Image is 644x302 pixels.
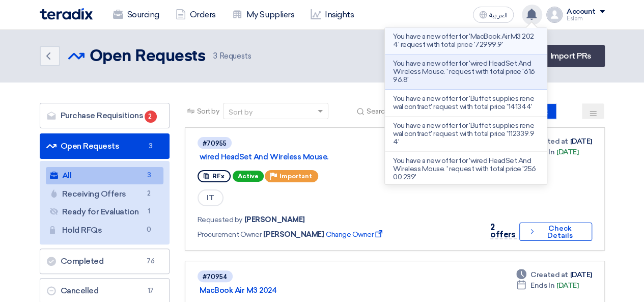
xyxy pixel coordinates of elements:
span: Sort by [197,106,219,117]
span: Procurement Owner [198,229,262,240]
span: Active [233,171,264,182]
span: 3 [143,170,155,181]
span: Requested by [198,214,242,225]
h2: Open Requests [90,46,206,67]
img: Teradix logo [40,8,93,20]
div: Sort by [229,107,253,118]
button: العربية [473,7,514,23]
a: Orders [167,4,224,26]
div: Account [567,8,596,16]
a: My Suppliers [224,4,302,26]
span: Ends In [530,147,554,157]
button: Check Details [519,223,592,241]
span: [PERSON_NAME] [244,214,305,225]
span: Change Owner [326,229,384,240]
p: You have a new offer for 'Buffet supplies renewal contract' request with total price '141344' [393,95,539,111]
span: Important [279,173,312,180]
div: #70954 [203,273,228,280]
a: wired HeadSet And Wireless Mouse. [200,152,454,161]
span: Ends In [530,280,554,291]
div: [DATE] [516,147,578,157]
a: Import PRs [537,45,604,67]
a: Sourcing [105,4,167,26]
p: You have a new offer for 'Buffet supplies renewal contract' request with total price '112339.94' [393,122,539,146]
span: العربية [489,12,508,19]
span: 3 [213,51,217,61]
span: 2 [143,188,155,199]
span: RFx [212,173,225,180]
a: Hold RFQs [46,222,163,239]
a: Ready for Evaluation [46,203,163,221]
span: Created at [530,269,568,280]
a: MacBook Air M3 2024 [200,286,454,295]
p: You have a new offer for 'wired HeadSet And Wireless Mouse. ' request with total price '25600.239' [393,157,539,181]
span: [PERSON_NAME] [263,229,324,240]
a: Completed76 [40,249,170,274]
span: 0 [143,225,155,235]
a: Purchase Requisitions2 [40,103,170,128]
span: Search [367,106,388,117]
span: 17 [145,286,157,296]
span: Created at [530,136,568,147]
div: [DATE] [516,280,578,291]
a: All [46,167,163,184]
div: [DATE] [516,269,592,280]
div: [DATE] [516,136,592,147]
p: You have a new offer for 'wired HeadSet And Wireless Mouse. ' request with total price '61696.8' [393,60,539,84]
span: IT [198,189,223,206]
a: Receiving Offers [46,185,163,203]
span: 1 [143,206,155,217]
span: Requests [213,50,251,62]
span: 2 offers [490,223,515,239]
a: Open Requests3 [40,133,170,159]
span: 3 [145,141,157,151]
span: 76 [145,256,157,266]
div: #70955 [203,140,227,147]
span: 2 [145,111,157,123]
div: Eslam [567,16,605,21]
p: You have a new offer for 'MacBook Air M3 2024' request with total price '72999.9' [393,33,539,49]
a: Insights [302,4,362,26]
img: profile_test.png [546,7,563,23]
